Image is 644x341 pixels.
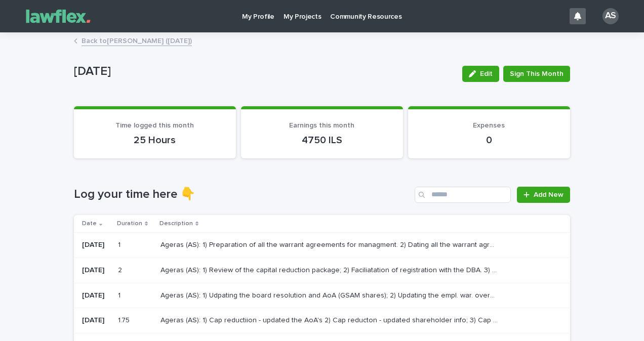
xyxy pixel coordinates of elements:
[82,34,192,46] a: Back to[PERSON_NAME] ([DATE])
[473,122,505,129] span: Expenses
[118,314,132,325] p: 1.75
[118,239,123,249] p: 1
[118,289,123,300] p: 1
[160,314,500,325] p: Ageras (AS): 1) Cap reductiion - updated the AoA's 2) Cap reducton - updated shareholder info; 3)...
[74,64,454,79] p: [DATE]
[115,122,194,129] span: Time logged this month
[415,187,511,203] input: Search
[82,218,97,229] p: Date
[82,241,110,249] p: [DATE]
[480,70,493,77] span: Edit
[534,191,563,198] span: Add New
[160,289,500,300] p: Ageras (AS): 1) Udpating the board resolution and AoA (GSAM shares); 2) Updating the empl. war. o...
[20,6,96,26] img: Gnvw4qrBSHOAfo8VMhG6
[74,258,570,283] tr: [DATE]22 Ageras (AS): 1) Review of the capital reduction package; 2) Faciliatation of registratio...
[253,134,391,146] p: 4750 ILS
[510,69,563,79] span: Sign This Month
[289,122,354,129] span: Earnings this month
[462,66,499,82] button: Edit
[517,187,570,203] a: Add New
[82,291,110,300] p: [DATE]
[74,232,570,258] tr: [DATE]11 Ageras (AS): 1) Preparation of all the warrant agreements for managment. 2) Dating all t...
[86,134,224,146] p: 25 Hours
[82,316,110,325] p: [DATE]
[82,266,110,275] p: [DATE]
[159,218,193,229] p: Description
[74,187,411,202] h1: Log your time here 👇
[602,8,619,24] div: AS
[117,218,142,229] p: Duration
[74,308,570,333] tr: [DATE]1.751.75 Ageras (AS): 1) Cap reductiion - updated the AoA's 2) Cap reducton - updated share...
[160,264,500,275] p: Ageras (AS): 1) Review of the capital reduction package; 2) Faciliatation of registration with th...
[74,283,570,308] tr: [DATE]11 Ageras (AS): 1) Udpating the board resolution and AoA (GSAM shares); 2) Updating the emp...
[160,239,500,249] p: Ageras (AS): 1) Preparation of all the warrant agreements for managment. 2) Dating all the warran...
[503,66,570,82] button: Sign This Month
[420,134,558,146] p: 0
[118,264,124,275] p: 2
